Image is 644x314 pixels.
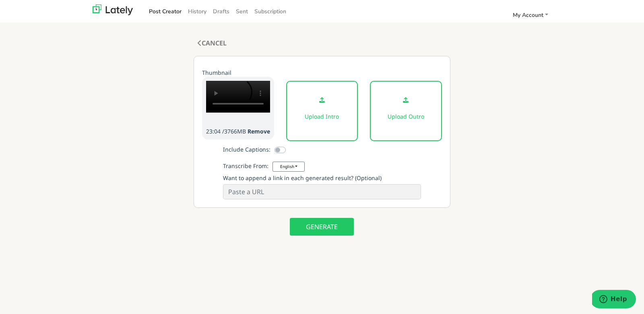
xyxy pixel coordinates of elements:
[592,290,636,310] iframe: Opens a widget where you can find more information
[510,8,551,22] a: My Account
[93,4,133,15] img: lately_logo_nav.700ca2e7.jpg
[233,5,251,18] a: Sent
[223,162,268,174] span: Transcribe From:
[513,11,543,19] span: My Account
[223,174,421,182] p: Want to append a link in each generated result? (Optional)
[385,112,427,121] p: Upload Outro
[210,5,233,18] a: Drafts
[146,5,185,18] a: Post Creator
[185,5,210,18] a: History
[272,162,305,172] button: English
[223,184,421,199] input: Paste a URL
[301,112,343,121] p: Upload Intro
[206,127,224,135] span: 23:04 /
[198,39,227,47] a: CANCEL
[202,68,442,77] p: Thumbnail
[248,127,270,135] b: Remove
[224,127,246,135] span: 3766MB
[223,145,270,154] p: Include Captions:
[290,218,354,236] button: GENERATE
[206,81,270,113] video: Your browser does not support HTML5 video.
[236,8,248,15] span: Sent
[251,5,289,18] a: Subscription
